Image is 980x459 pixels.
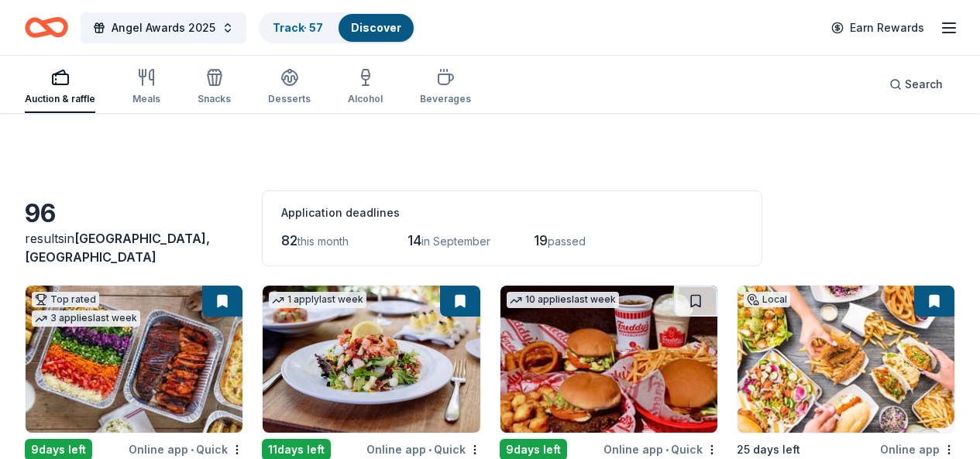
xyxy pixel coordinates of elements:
div: results [25,229,243,266]
a: Discover [351,21,401,34]
span: Angel Awards 2025 [112,19,215,37]
span: this month [297,235,349,248]
div: 3 applies last week [32,310,140,327]
div: Auction & raffle [25,93,95,105]
div: Snacks [198,93,231,105]
a: Earn Rewards [822,14,934,42]
div: Online app Quick [366,440,481,459]
div: Application deadlines [281,204,743,222]
button: Desserts [268,62,311,113]
button: Search [877,69,955,100]
div: Desserts [268,93,311,105]
span: in September [421,235,490,248]
div: Top rated [32,292,99,307]
span: 14 [407,232,421,248]
span: in [25,231,210,265]
span: [GEOGRAPHIC_DATA], [GEOGRAPHIC_DATA] [25,231,210,265]
a: Home [25,9,68,46]
button: Auction & raffle [25,62,95,113]
img: Image for Freddy's Frozen Custard & Steakburgers [500,286,717,433]
span: Search [905,75,943,94]
div: Beverages [420,93,471,105]
img: Image for Starbird Chicken [738,286,954,433]
div: Online app [880,440,955,459]
span: • [191,444,194,456]
button: Angel Awards 2025 [81,12,246,43]
button: Snacks [198,62,231,113]
div: Alcohol [348,93,383,105]
div: Online app Quick [129,440,243,459]
div: 10 applies last week [507,292,619,308]
div: 25 days left [737,440,800,459]
div: Meals [132,93,160,105]
span: • [428,444,432,456]
div: Online app Quick [603,440,718,459]
span: passed [548,235,586,248]
div: Local [744,292,790,307]
span: • [665,444,669,456]
img: Image for STONEFIRE Grill [26,286,242,433]
div: 96 [25,198,243,229]
button: Meals [132,62,160,113]
button: Alcohol [348,62,383,113]
button: Beverages [420,62,471,113]
span: 82 [281,232,297,248]
button: Track· 57Discover [259,12,415,43]
span: 19 [534,232,548,248]
img: Image for Cameron Mitchell Restaurants [263,286,480,433]
div: 1 apply last week [269,292,366,308]
a: Track· 57 [273,21,323,34]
